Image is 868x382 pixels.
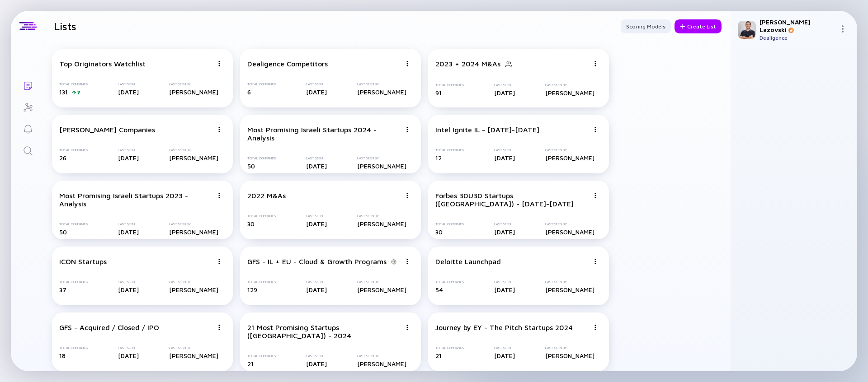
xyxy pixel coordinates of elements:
div: [PERSON_NAME] [169,352,218,359]
div: Last Seen By [169,222,218,226]
div: Dealigence Competitors [247,60,328,68]
img: Menu [593,61,598,66]
div: Last Seen [306,82,327,86]
img: Menu [217,127,222,132]
img: Menu [217,193,222,198]
div: [PERSON_NAME] [169,154,218,162]
span: 50 [59,228,67,236]
span: 12 [435,154,442,162]
div: Total Companies [59,222,88,226]
div: Last Seen [494,148,515,152]
div: [DATE] [118,286,139,293]
div: [DATE] [306,360,327,368]
div: Total Companies [247,82,276,86]
span: 6 [247,88,251,96]
div: [PERSON_NAME] [357,162,406,170]
div: [DATE] [306,286,327,293]
div: 2022 M&As [247,191,286,200]
img: Adam Profile Picture [738,21,756,39]
div: Last Seen [494,222,515,226]
div: [DATE] [118,154,139,162]
img: Menu [217,259,222,264]
div: Last Seen [306,280,327,284]
div: Last Seen By [357,156,406,160]
img: Menu [593,325,598,330]
div: Last Seen By [545,222,594,226]
div: [PERSON_NAME] [357,220,406,228]
div: Total Companies [435,222,464,226]
div: Last Seen By [545,148,594,152]
div: Most Promising Israeli Startups 2024 - Analysis [247,126,401,142]
span: 21 [247,360,254,368]
div: [PERSON_NAME] [545,154,594,162]
div: [DATE] [494,89,515,97]
img: Menu [839,25,846,33]
a: Search [11,139,45,161]
div: [PERSON_NAME] [169,228,218,236]
button: Scoring Models [621,19,671,33]
div: Forbes 30U30 Startups ([GEOGRAPHIC_DATA]) - [DATE]-[DATE] [435,191,589,208]
div: Total Companies [247,280,276,284]
div: Last Seen [494,83,515,87]
span: 21 [435,352,442,359]
div: [PERSON_NAME] [357,286,406,293]
div: ICON Startups [59,257,107,266]
img: Menu [593,259,598,264]
div: [DATE] [494,228,515,236]
div: Last Seen By [545,280,594,284]
div: Last Seen By [169,280,218,284]
img: Menu [405,325,410,330]
a: Lists [11,74,45,96]
div: Most Promising Israeli Startups 2023 - Analysis [59,191,213,208]
div: [DATE] [118,352,139,359]
img: Menu [217,61,222,66]
span: 37 [59,286,66,293]
div: Total Companies [247,354,276,358]
img: Menu [405,127,410,132]
div: Last Seen [306,156,327,160]
a: Investor Map [11,96,45,117]
span: 131 [59,88,68,96]
div: [DATE] [306,220,327,228]
div: Deloitte Launchpad [435,257,501,266]
span: 18 [59,352,66,359]
div: Total Companies [435,280,464,284]
span: 30 [247,220,255,228]
span: 54 [435,286,443,293]
div: Total Companies [59,82,88,86]
div: Last Seen [494,346,515,350]
div: Last Seen By [357,354,406,358]
div: Create List [675,19,722,33]
div: Last Seen [494,280,515,284]
div: [PERSON_NAME] [545,352,594,359]
div: 2023 + 2024 M&As [435,60,500,68]
div: GFS - Acquired / Closed / IPO [59,323,159,331]
span: 26 [59,154,66,162]
div: Last Seen [306,214,327,218]
div: Journey by EY - The Pitch Startups 2024 [435,323,573,331]
img: Menu [593,127,598,132]
div: [PERSON_NAME] [357,88,406,96]
h1: Lists [54,20,76,33]
div: [DATE] [306,162,327,170]
img: Menu [593,193,598,198]
div: GFS - IL + EU - Cloud & Growth Programs [247,257,387,266]
div: [DATE] [494,286,515,293]
div: [PERSON_NAME] [169,286,218,293]
div: Total Companies [247,214,276,218]
img: Menu [405,193,410,198]
div: Last Seen By [357,214,406,218]
div: [DATE] [118,228,139,236]
a: Reminders [11,117,45,139]
span: 129 [247,286,257,293]
div: [PERSON_NAME] [545,228,594,236]
div: [PERSON_NAME] [169,88,218,96]
div: Total Companies [435,148,464,152]
div: Last Seen [306,354,327,358]
div: [DATE] [306,88,327,96]
span: 91 [435,89,442,97]
div: [DATE] [118,88,139,96]
img: Menu [217,325,222,330]
div: Last Seen [118,280,139,284]
div: Top Originators Watchlist [59,60,146,68]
